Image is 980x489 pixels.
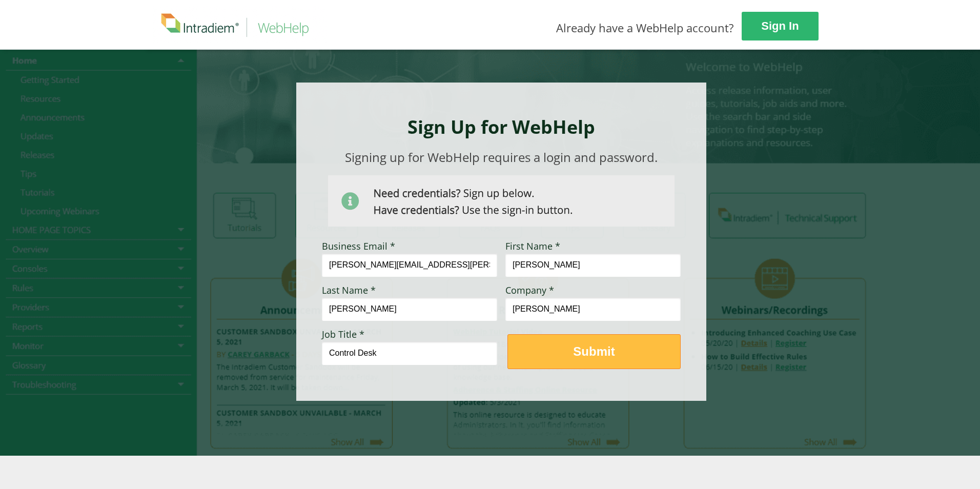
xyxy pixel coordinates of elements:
span: First Name * [505,240,560,252]
a: Sign In [742,12,819,40]
span: Business Email * [322,240,395,252]
span: Signing up for WebHelp requires a login and password. [345,149,658,166]
span: Last Name * [322,284,376,296]
span: Job Title * [322,328,364,340]
span: Already have a WebHelp account? [556,20,734,35]
strong: Sign In [761,19,799,32]
strong: Sign Up for WebHelp [407,114,595,139]
button: Submit [507,334,681,369]
img: Need Credentials? Sign up below. Have Credentials? Use the sign-in button. [328,175,675,227]
strong: Submit [573,344,615,358]
span: Company * [505,284,554,296]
